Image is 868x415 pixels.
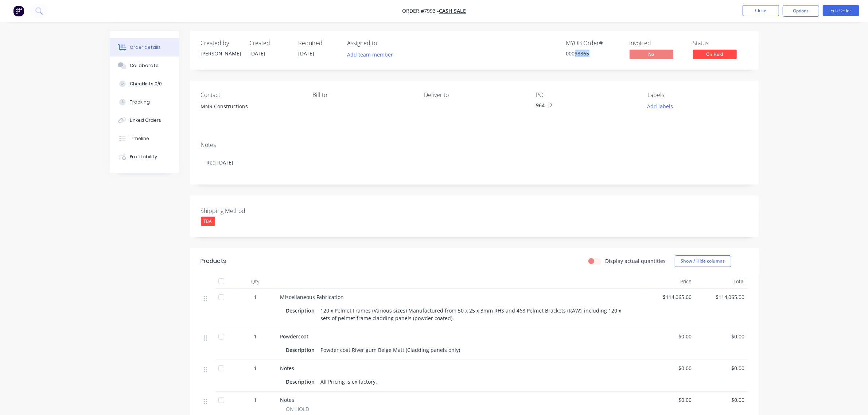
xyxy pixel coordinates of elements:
div: 964 - 2 [536,101,627,112]
div: Collaborate [130,62,159,69]
div: MYOB Order # [566,40,621,47]
div: Description [286,376,318,387]
div: Profitability [130,154,157,160]
div: Total [695,274,748,289]
span: $0.00 [698,396,745,404]
div: Req [DATE] [201,151,748,174]
span: On Hold [693,50,737,59]
span: $0.00 [645,396,692,404]
div: Labels [647,92,747,98]
button: Order details [110,38,179,57]
button: Add team member [347,50,397,59]
div: Qty [234,274,277,289]
button: Tracking [110,93,179,111]
div: Status [693,40,748,47]
span: Notes [280,396,295,403]
div: Created [250,40,290,47]
div: Deliver to [424,92,524,98]
div: Order details [130,44,161,51]
img: Factory [13,5,24,16]
button: Linked Orders [110,111,179,129]
span: $0.00 [645,364,692,372]
span: Notes [280,365,295,372]
div: MNR Constructions [201,101,301,125]
div: TBA [201,217,215,226]
div: Checklists 0/0 [130,81,162,87]
button: Edit Order [823,5,859,16]
div: Required [299,40,339,47]
div: Contact [201,92,301,98]
span: Miscellaneous Fabrication [280,294,344,300]
div: [PERSON_NAME] [201,50,241,57]
span: 1 [254,396,257,404]
div: All Pricing is ex factory. [318,376,380,387]
span: ON HOLD [286,405,310,413]
div: Powder coat River gum Beige Matt (Cladding panels only) [318,345,463,355]
div: Description [286,345,318,355]
div: Notes [201,141,748,148]
span: Powdercoat [280,333,309,340]
div: 120 x Pelmet Frames (Various sizes) Manufactured from 50 x 25 x 3mm RHS and 468 Pelmet Brackets (... [318,305,633,323]
button: Options [783,5,819,17]
label: Shipping Method [201,206,292,215]
button: Close [743,5,779,16]
span: 1 [254,333,257,340]
a: Cash Sale [439,8,466,15]
button: Show / Hide columns [675,255,731,267]
span: $114,065.00 [698,293,745,301]
div: Description [286,305,318,316]
button: Add labels [643,101,677,111]
button: Add team member [343,50,397,59]
div: Timeline [130,135,149,142]
span: $0.00 [645,333,692,340]
span: $0.00 [698,333,745,340]
div: Assigned to [347,40,420,47]
label: Display actual quantities [606,257,666,265]
div: Tracking [130,99,150,105]
div: Price [642,274,695,289]
div: Bill to [312,92,412,98]
div: MNR Constructions [201,101,301,112]
div: PO [536,92,636,98]
span: 1 [254,364,257,372]
button: On Hold [693,50,737,61]
div: Products [201,257,226,265]
span: Order #7993 - [402,8,439,15]
div: Invoiced [630,40,684,47]
span: $114,065.00 [645,293,692,301]
div: 00098865 [566,50,621,57]
span: No [630,50,673,59]
button: Profitability [110,148,179,166]
span: 1 [254,293,257,301]
div: Created by [201,40,241,47]
span: $0.00 [698,364,745,372]
div: Linked Orders [130,117,161,124]
button: Checklists 0/0 [110,75,179,93]
button: Collaborate [110,57,179,75]
span: [DATE] [250,50,266,57]
button: Timeline [110,129,179,148]
span: [DATE] [299,50,315,57]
